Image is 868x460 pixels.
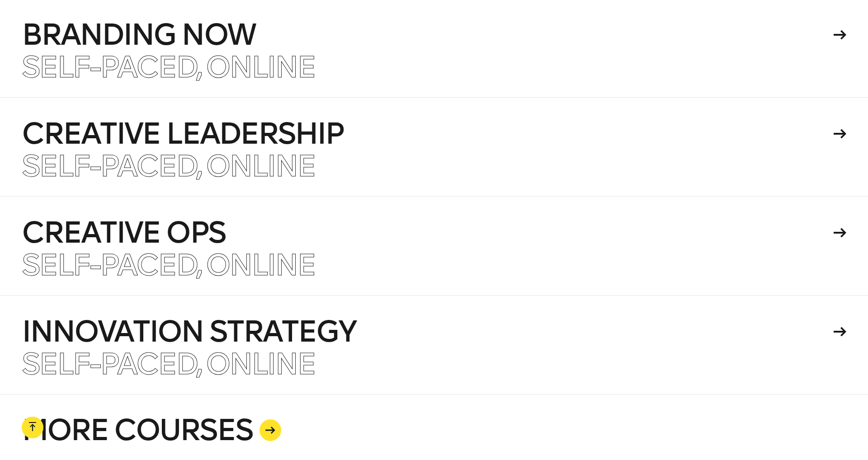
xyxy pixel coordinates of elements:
h4: Innovation Strategy [22,317,830,346]
h4: Creative Leadership [22,119,830,148]
span: Self-paced, Online [22,346,315,382]
span: Self-paced, Online [22,49,315,85]
span: Self-paced, Online [22,247,315,283]
h4: Branding Now [22,20,830,49]
h4: Creative Ops [22,218,830,247]
span: Self-paced, Online [22,148,315,184]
